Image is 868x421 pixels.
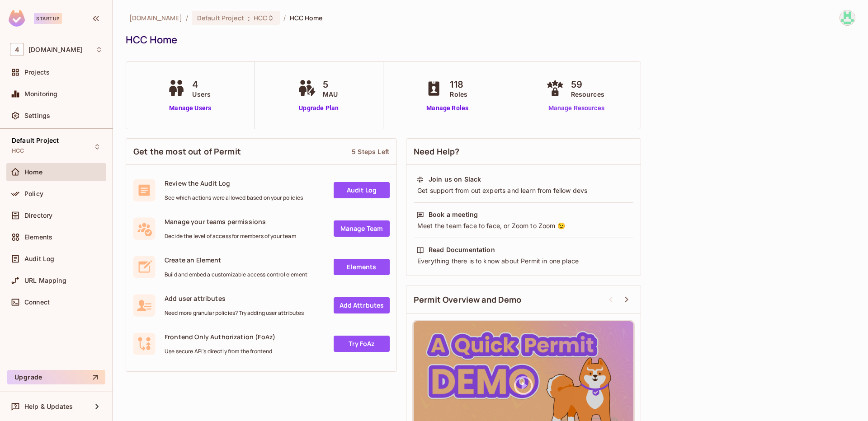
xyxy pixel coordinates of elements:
[323,89,338,99] span: MAU
[416,257,631,266] div: Everything there is to know about Permit in one place
[129,14,182,22] span: the active workspace
[24,255,54,262] span: Audit Log
[165,179,303,187] span: Review the Audit Log
[334,259,390,275] a: Elements
[416,221,631,230] div: Meet the team face to face, or Zoom to Zoom 😉
[126,33,851,47] div: HCC Home
[165,294,304,303] span: Add user attributes
[7,370,105,384] button: Upgrade
[24,90,58,98] span: Monitoring
[165,233,296,240] span: Decide the level of access for members of your team
[571,89,604,99] span: Resources
[186,14,188,22] li: /
[840,10,855,25] img: musharraf.ali@46labs.com
[429,245,495,254] div: Read Documentation
[165,103,215,113] a: Manage Users
[24,403,73,410] span: Help & Updates
[334,297,390,313] a: Add Attrbutes
[165,194,303,201] span: See which actions were allowed based on your policies
[165,256,307,264] span: Create an Element
[334,182,390,198] a: Audit Log
[296,103,342,113] a: Upgrade Plan
[165,348,275,355] span: Use secure API's directly from the frontend
[12,137,59,144] span: Default Project
[12,147,24,154] span: HCC
[197,14,244,22] span: Default Project
[24,299,50,306] span: Connect
[192,78,211,91] span: 4
[24,234,52,241] span: Elements
[165,309,304,317] span: Need more granular policies? Try adding user attributes
[290,14,323,22] span: HCC Home
[429,210,478,219] div: Book a meeting
[192,89,211,99] span: Users
[334,220,390,237] a: Manage Team
[450,78,467,91] span: 118
[352,147,389,156] div: 5 Steps Left
[34,13,62,24] div: Startup
[423,103,472,113] a: Manage Roles
[24,190,43,197] span: Policy
[414,146,460,157] span: Need Help?
[24,69,50,76] span: Projects
[323,78,338,91] span: 5
[571,78,604,91] span: 59
[10,43,24,56] span: 4
[429,175,481,184] div: Join us on Slack
[165,332,275,341] span: Frontend Only Authorization (FoAz)
[450,89,467,99] span: Roles
[24,212,52,219] span: Directory
[133,146,241,157] span: Get the most out of Permit
[9,10,25,27] img: SReyMgAAAABJRU5ErkJggg==
[24,277,66,284] span: URL Mapping
[416,186,631,195] div: Get support from out experts and learn from fellow devs
[24,168,43,176] span: Home
[544,103,609,113] a: Manage Resources
[334,336,390,352] a: Try FoAz
[165,217,296,226] span: Manage your teams permissions
[283,14,286,22] li: /
[165,271,307,278] span: Build and embed a customizable access control element
[254,14,267,22] span: HCC
[24,112,50,119] span: Settings
[414,294,522,305] span: Permit Overview and Demo
[247,14,250,22] span: :
[28,46,82,53] span: Workspace: 46labs.com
